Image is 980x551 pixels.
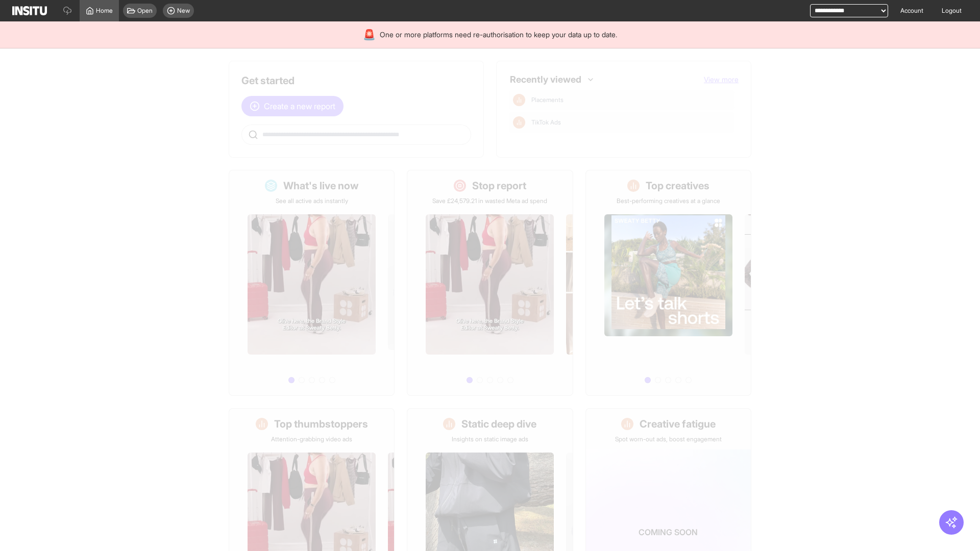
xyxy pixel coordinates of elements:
span: One or more platforms need re-authorisation to keep your data up to date. [380,30,617,40]
div: 🚨 [363,28,376,42]
span: Open [137,7,153,15]
span: New [177,7,190,15]
img: Logo [12,6,47,15]
span: Home [96,7,113,15]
